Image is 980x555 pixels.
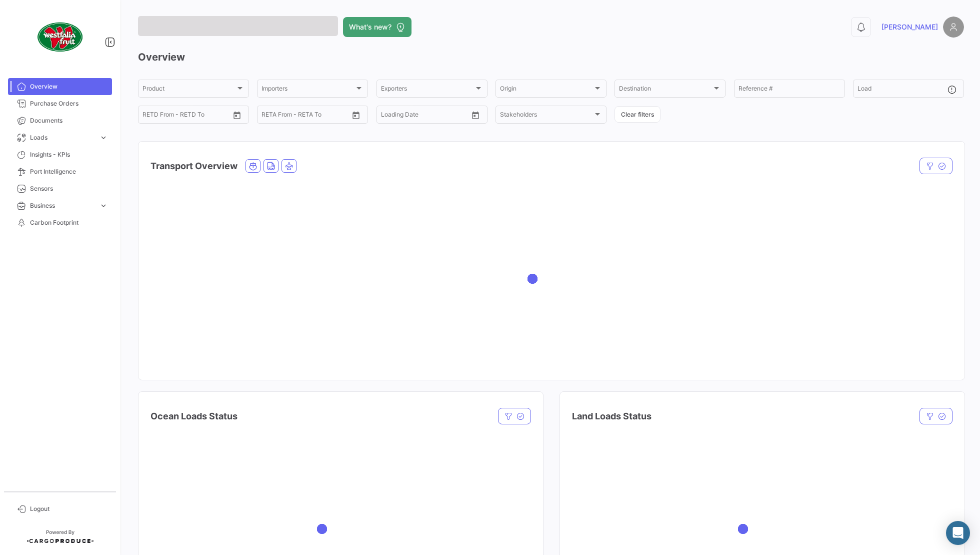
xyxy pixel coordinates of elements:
[881,22,938,32] span: [PERSON_NAME]
[8,112,112,129] a: Documents
[381,87,474,94] span: Exporters
[500,113,593,120] span: Stakeholders
[142,113,156,120] input: From
[229,108,244,123] button: Open calendar
[35,12,85,62] img: client-50.png
[30,201,95,210] span: Business
[30,82,108,91] span: Overview
[8,95,112,112] a: Purchase Orders
[261,87,354,94] span: Importers
[381,113,395,120] input: From
[402,113,443,120] input: To
[99,201,108,210] span: expand_more
[572,409,651,423] h4: Land Loads Status
[163,113,205,120] input: To
[150,409,237,423] h4: Ocean Loads Status
[943,17,964,38] img: placeholder-user.png
[500,87,593,94] span: Origin
[30,133,95,142] span: Loads
[8,214,112,231] a: Carbon Footprint
[30,116,108,125] span: Documents
[99,133,108,142] span: expand_more
[614,106,660,123] button: Clear filters
[142,87,235,94] span: Product
[30,150,108,159] span: Insights - KPIs
[8,180,112,197] a: Sensors
[619,87,712,94] span: Destination
[30,167,108,176] span: Port Intelligence
[8,78,112,95] a: Overview
[282,160,296,172] button: Air
[261,113,275,120] input: From
[8,146,112,163] a: Insights - KPIs
[30,184,108,193] span: Sensors
[343,17,411,37] button: What's new?
[30,504,108,513] span: Logout
[468,108,483,123] button: Open calendar
[946,521,970,545] div: Abrir Intercom Messenger
[138,50,964,64] h3: Overview
[30,218,108,227] span: Carbon Footprint
[30,99,108,108] span: Purchase Orders
[264,160,278,172] button: Land
[348,108,363,123] button: Open calendar
[246,160,260,172] button: Ocean
[150,159,237,173] h4: Transport Overview
[349,22,391,32] span: What's new?
[8,163,112,180] a: Port Intelligence
[282,113,324,120] input: To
